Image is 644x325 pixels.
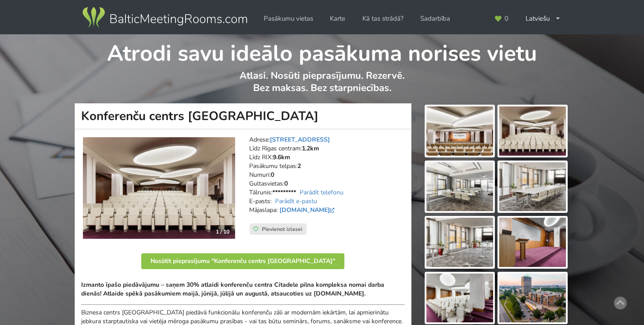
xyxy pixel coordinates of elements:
[499,106,566,156] img: Konferenču centrs Citadele | Rīga | Pasākumu vieta - galerijas bilde
[279,206,337,214] a: [DOMAIN_NAME]
[356,10,410,27] a: Kā tas strādā?
[426,106,493,156] img: Konferenču centrs Citadele | Rīga | Pasākumu vieta - galerijas bilde
[499,162,566,212] img: Konferenču centrs Citadele | Rīga | Pasākumu vieta - galerijas bilde
[83,137,235,239] a: Konferenču centrs | Rīga | Konferenču centrs Citadele 1 / 10
[273,153,290,161] strong: 9.6km
[249,135,405,223] address: Adrese: Līdz Rīgas centram: Līdz RIX: Pasākumu telpas: Numuri: Gultasvietas: Tālrunis: E-pasts: M...
[258,10,319,27] a: Pasākumu vietas
[262,226,302,233] span: Pievienot izlasei
[302,144,319,153] strong: 1.2km
[275,197,317,205] a: Parādīt e-pastu
[499,218,566,267] img: Konferenču centrs Citadele | Rīga | Pasākumu vieta - galerijas bilde
[297,162,301,170] strong: 2
[324,10,351,27] a: Karte
[211,225,235,238] div: 1 / 10
[270,135,330,144] a: [STREET_ADDRESS]
[271,171,274,179] strong: 0
[75,69,569,103] p: Atlasi. Nosūti pieprasījumu. Rezervē. Bez maksas. Bez starpniecības.
[499,274,566,323] img: Konferenču centrs Citadele | Rīga | Pasākumu vieta - galerijas bilde
[414,10,456,27] a: Sadarbība
[426,218,493,267] img: Konferenču centrs Citadele | Rīga | Pasākumu vieta - galerijas bilde
[75,103,411,129] h1: Konferenču centrs [GEOGRAPHIC_DATA]
[141,253,344,269] button: Nosūtīt pieprasījumu "Konferenču centrs [GEOGRAPHIC_DATA]"
[504,15,508,22] span: 0
[83,137,235,239] img: Konferenču centrs | Rīga | Konferenču centrs Citadele
[426,162,493,212] img: Konferenču centrs Citadele | Rīga | Pasākumu vieta - galerijas bilde
[426,274,493,323] img: Konferenču centrs Citadele | Rīga | Pasākumu vieta - galerijas bilde
[81,5,249,30] img: Baltic Meeting Rooms
[284,179,288,188] strong: 0
[81,281,384,298] strong: Izmanto īpašo piedāvājumu – saņem 30% atlaidi konferenču centra Citadele pilna kompleksa nomai da...
[519,10,567,27] div: Latviešu
[300,188,343,197] a: Parādīt telefonu
[75,34,569,68] h1: Atrodi savu ideālo pasākuma norises vietu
